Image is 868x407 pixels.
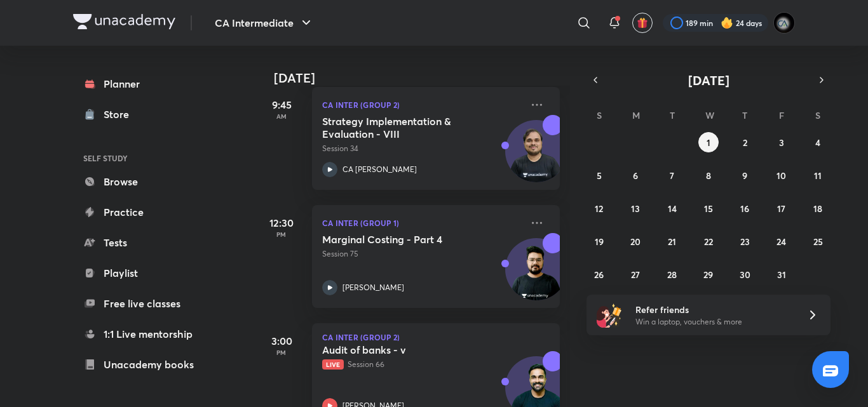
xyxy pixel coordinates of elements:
abbr: October 6, 2025 [633,170,638,182]
div: Store [104,107,137,122]
abbr: October 29, 2025 [703,269,713,281]
abbr: October 27, 2025 [631,269,640,281]
button: October 2, 2025 [735,132,755,152]
button: October 13, 2025 [625,198,646,218]
abbr: October 7, 2025 [670,170,674,182]
abbr: October 3, 2025 [779,137,784,149]
button: October 19, 2025 [589,231,609,251]
p: Session 34 [322,143,522,154]
img: Avatar [506,127,567,188]
button: October 8, 2025 [698,165,719,185]
abbr: October 17, 2025 [777,203,785,215]
abbr: October 1, 2025 [707,137,710,149]
abbr: October 8, 2025 [706,170,711,182]
abbr: October 15, 2025 [704,203,713,215]
img: Avatar [506,245,567,306]
abbr: October 10, 2025 [776,170,786,182]
span: [DATE] [688,72,729,89]
a: Store [73,102,220,127]
abbr: October 14, 2025 [668,203,677,215]
button: October 11, 2025 [808,165,828,185]
abbr: October 30, 2025 [740,269,750,281]
abbr: Saturday [815,109,820,121]
button: October 9, 2025 [735,165,755,185]
button: October 7, 2025 [662,165,682,185]
button: October 23, 2025 [735,231,755,251]
abbr: October 4, 2025 [815,137,820,149]
button: October 17, 2025 [771,198,792,218]
abbr: October 24, 2025 [776,236,786,248]
a: Browse [73,169,220,194]
abbr: October 19, 2025 [595,236,604,248]
abbr: October 26, 2025 [594,269,604,281]
button: October 20, 2025 [625,231,646,251]
h5: Strategy Implementation & Evaluation - VIII [322,115,480,140]
abbr: October 11, 2025 [814,170,822,182]
abbr: October 16, 2025 [740,203,749,215]
h5: Audit of banks - v [322,344,480,356]
button: October 27, 2025 [625,264,646,284]
abbr: October 5, 2025 [597,170,602,182]
button: October 28, 2025 [662,264,682,284]
abbr: October 12, 2025 [595,203,603,215]
a: Free live classes [73,291,220,316]
abbr: October 25, 2025 [813,236,823,248]
h5: 3:00 [256,333,307,349]
button: [DATE] [604,71,813,89]
button: October 16, 2025 [735,198,755,218]
button: October 30, 2025 [735,264,755,284]
button: October 3, 2025 [771,132,792,152]
button: CA Intermediate [207,10,322,36]
button: October 25, 2025 [808,231,828,251]
h6: SELF STUDY [73,147,220,169]
abbr: October 23, 2025 [740,236,750,248]
a: Planner [73,71,220,97]
button: avatar [632,13,653,33]
img: referral [597,302,622,328]
button: October 6, 2025 [625,165,646,185]
img: poojita Agrawal [773,12,795,34]
button: October 21, 2025 [662,231,682,251]
button: October 4, 2025 [808,132,828,152]
button: October 14, 2025 [662,198,682,218]
abbr: Thursday [742,109,747,121]
h4: [DATE] [274,70,573,86]
button: October 12, 2025 [589,198,609,218]
abbr: Friday [779,109,784,121]
abbr: Sunday [597,109,602,121]
button: October 10, 2025 [771,165,792,185]
h6: Refer friends [635,303,792,316]
abbr: Monday [632,109,640,121]
p: Session 66 [322,359,522,370]
h5: Marginal Costing - Part 4 [322,233,480,246]
a: Unacademy books [73,352,220,377]
abbr: October 20, 2025 [630,236,641,248]
button: October 29, 2025 [698,264,719,284]
p: [PERSON_NAME] [342,282,404,293]
a: Playlist [73,260,220,286]
abbr: October 31, 2025 [777,269,786,281]
button: October 5, 2025 [589,165,609,185]
button: October 22, 2025 [698,231,719,251]
p: Win a laptop, vouchers & more [635,316,792,328]
h5: 9:45 [256,97,307,112]
abbr: October 21, 2025 [668,236,676,248]
p: Session 75 [322,248,522,260]
abbr: October 18, 2025 [813,203,822,215]
img: Company Logo [73,14,175,29]
abbr: October 9, 2025 [742,170,747,182]
button: October 18, 2025 [808,198,828,218]
a: Tests [73,230,220,255]
h5: 12:30 [256,215,307,230]
p: CA Inter (Group 1) [322,215,522,230]
a: Practice [73,199,220,225]
abbr: Tuesday [670,109,675,121]
p: PM [256,349,307,356]
button: October 24, 2025 [771,231,792,251]
abbr: October 28, 2025 [667,269,677,281]
img: streak [721,17,733,29]
a: 1:1 Live mentorship [73,321,220,347]
p: PM [256,230,307,238]
p: AM [256,112,307,120]
p: CA [PERSON_NAME] [342,164,417,175]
